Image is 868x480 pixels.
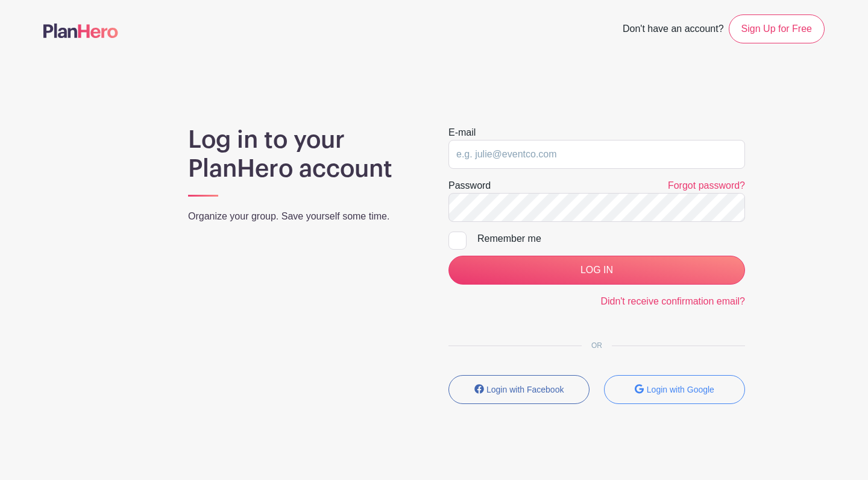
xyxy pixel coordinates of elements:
[600,296,745,306] a: Didn't receive confirmation email?
[623,17,724,43] span: Don't have an account?
[486,385,564,394] small: Login with Facebook
[448,140,745,169] input: e.g. julie@eventco.com
[448,125,476,140] label: E-mail
[604,375,745,404] button: Login with Google
[448,178,491,193] label: Password
[43,24,118,38] img: logo-507f7623f17ff9eddc593b1ce0a138ce2505c220e1c5a4e2b4648c50719b7d32.svg
[448,375,590,404] button: Login with Facebook
[188,209,420,224] p: Organize your group. Save yourself some time.
[477,232,745,246] div: Remember me
[448,256,745,285] input: LOG IN
[582,341,612,350] span: OR
[668,180,745,191] a: Forgot password?
[188,125,420,183] h1: Log in to your PlanHero account
[729,14,825,43] a: Sign Up for Free
[647,385,714,394] small: Login with Google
